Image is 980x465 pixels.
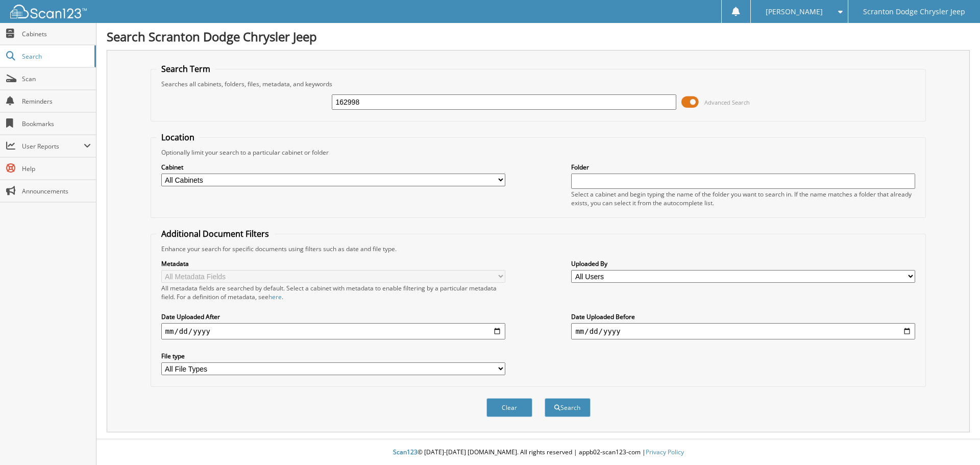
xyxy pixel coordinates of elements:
[161,323,505,339] input: start
[22,142,84,151] span: User Reports
[156,132,200,143] legend: Location
[22,97,91,106] span: Reminders
[22,187,91,195] span: Announcements
[486,398,532,417] button: Clear
[156,244,921,253] div: Enhance your search for specific documents using filters such as date and file type.
[107,28,970,45] h1: Search Scranton Dodge Chrysler Jeep
[393,448,418,456] span: Scan123
[646,448,684,456] a: Privacy Policy
[571,259,915,268] label: Uploaded By
[22,119,91,128] span: Bookmarks
[161,259,505,268] label: Metadata
[571,190,915,207] div: Select a cabinet and begin typing the name of the folder you want to search in. If the name match...
[156,63,215,75] legend: Search Term
[156,228,274,239] legend: Additional Document Filters
[156,148,921,157] div: Optionally limit your search to a particular cabinet or folder
[22,52,89,61] span: Search
[268,292,282,301] a: here
[704,99,750,106] span: Advanced Search
[22,164,91,173] span: Help
[161,163,505,172] label: Cabinet
[10,5,87,18] img: scan123-logo-white.svg
[22,75,91,83] span: Scan
[571,163,915,172] label: Folder
[863,9,965,15] span: Scranton Dodge Chrysler Jeep
[545,398,591,417] button: Search
[156,80,921,88] div: Searches all cabinets, folders, files, metadata, and keywords
[96,440,980,465] div: © [DATE]-[DATE] [DOMAIN_NAME]. All rights reserved | appb02-scan123-com |
[161,352,505,360] label: File type
[161,284,505,301] div: All metadata fields are searched by default. Select a cabinet with metadata to enable filtering b...
[571,323,915,339] input: end
[161,312,505,321] label: Date Uploaded After
[571,312,915,321] label: Date Uploaded Before
[22,30,91,38] span: Cabinets
[766,9,823,15] span: [PERSON_NAME]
